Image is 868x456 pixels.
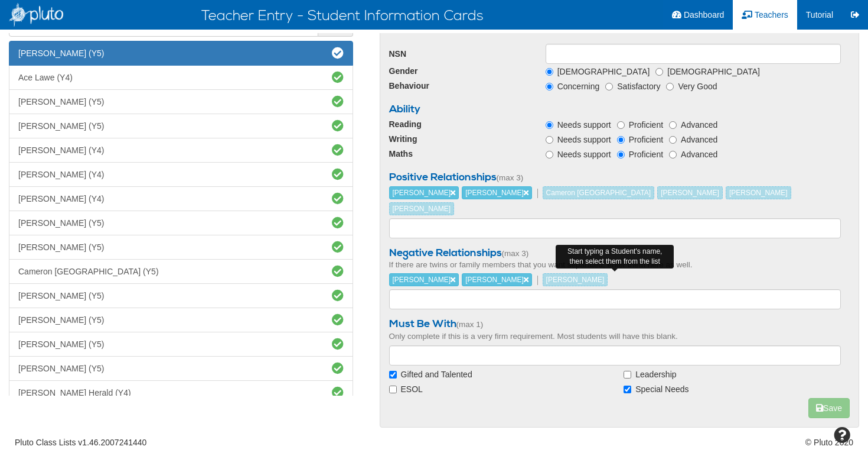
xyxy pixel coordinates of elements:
[18,194,86,203] span: [PERSON_NAME]
[635,383,688,395] div: Special Needs
[389,386,397,393] input: ESOL
[332,72,344,83] i: Complete
[89,97,104,106] span: (Y5)
[332,241,344,253] i: Complete
[543,273,608,286] a: [PERSON_NAME]
[666,80,717,92] label: Very Good
[57,73,72,82] span: (Y4)
[18,97,86,106] span: [PERSON_NAME]
[389,80,429,92] label: Behaviour
[546,80,600,92] label: Concerning
[389,65,418,77] label: Gender
[9,162,353,187] a: [PERSON_NAME] (Y4)
[546,151,553,159] input: Needs support
[18,170,86,179] span: [PERSON_NAME]
[332,314,344,326] i: Complete
[684,10,725,20] span: Dashboard
[389,371,397,379] input: Gifted and Talented
[546,119,611,131] label: Needs support
[617,134,663,145] label: Proficient
[655,68,663,76] input: [DEMOGRAPHIC_DATA]
[556,245,674,269] div: Start typing a Student's name, then select them from the list
[332,290,344,302] i: Complete
[462,273,532,286] a: [PERSON_NAME]
[669,121,677,129] input: Advanced
[332,169,344,180] i: Complete
[546,134,611,145] label: Needs support
[546,68,553,76] input: [DEMOGRAPHIC_DATA]
[9,89,353,114] a: [PERSON_NAME] (Y5)
[546,136,553,144] input: Needs support
[624,371,631,379] input: Leadership
[332,338,344,350] i: Complete
[657,186,723,199] a: [PERSON_NAME]
[666,83,674,90] input: Very Good
[89,170,104,179] span: (Y4)
[389,202,455,215] a: [PERSON_NAME]
[401,368,472,380] div: Gifted and Talented
[669,136,677,144] input: Advanced
[89,48,104,58] span: (Y5)
[726,186,791,199] a: [PERSON_NAME]
[89,218,104,228] span: (Y5)
[456,320,484,329] small: (max 1)
[115,388,130,397] span: (Y4)
[89,315,104,325] span: (Y5)
[9,186,353,211] a: [PERSON_NAME] (Y4)
[669,148,717,160] label: Advanced
[332,387,344,399] i: Complete
[18,339,86,349] span: [PERSON_NAME]
[805,436,853,448] span: © Pluto 2020
[332,144,344,156] i: Complete
[617,148,663,160] label: Proficient
[502,249,529,258] small: (max 3)
[9,211,353,235] a: [PERSON_NAME] (Y5)
[18,291,86,300] span: [PERSON_NAME]
[9,380,353,405] a: [PERSON_NAME] Herald (Y4)
[9,235,353,260] a: [PERSON_NAME] (Y5)
[18,48,86,58] span: [PERSON_NAME]
[389,247,693,271] h4: Negative Relationships
[9,308,353,332] a: [PERSON_NAME] (Y5)
[18,145,86,155] span: [PERSON_NAME]
[605,80,660,92] label: Satisfactory
[18,315,86,325] span: [PERSON_NAME]
[380,104,850,115] h4: Ability
[332,193,344,205] i: Complete
[89,121,104,131] span: (Y5)
[389,172,524,183] h4: Positive Relationships
[389,318,678,342] h4: Must Be With
[332,266,344,277] i: Complete
[332,363,344,374] i: Complete
[389,133,417,145] label: Writing
[89,242,104,252] span: (Y5)
[543,186,655,199] a: Cameron [GEOGRAPHIC_DATA]
[605,83,613,90] input: Satisfactory
[389,148,413,160] label: Maths
[617,151,625,159] input: Proficient
[546,66,650,77] label: [DEMOGRAPHIC_DATA]
[617,121,625,129] input: Proficient
[617,119,663,131] label: Proficient
[635,368,676,380] div: Leadership
[669,151,677,159] input: Advanced
[546,148,611,160] label: Needs support
[89,194,104,203] span: (Y4)
[462,186,532,199] a: [PERSON_NAME]
[389,260,693,269] small: If there are twins or family members that you want separated, enter them here as well.
[9,283,353,308] a: [PERSON_NAME] (Y5)
[401,383,423,395] div: ESOL
[18,242,86,252] span: [PERSON_NAME]
[9,65,353,90] a: Ace Lawe (Y4)
[89,145,104,155] span: (Y4)
[389,118,422,130] label: Reading
[18,218,86,228] span: [PERSON_NAME]
[18,121,86,131] span: [PERSON_NAME]
[143,267,158,276] span: (Y5)
[89,364,104,373] span: (Y5)
[389,186,459,199] a: [PERSON_NAME]
[546,83,553,90] input: Concerning
[18,267,141,276] span: Cameron [GEOGRAPHIC_DATA]
[18,364,86,373] span: [PERSON_NAME]
[9,12,611,20] h1: Teacher Entry - Student Information Cards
